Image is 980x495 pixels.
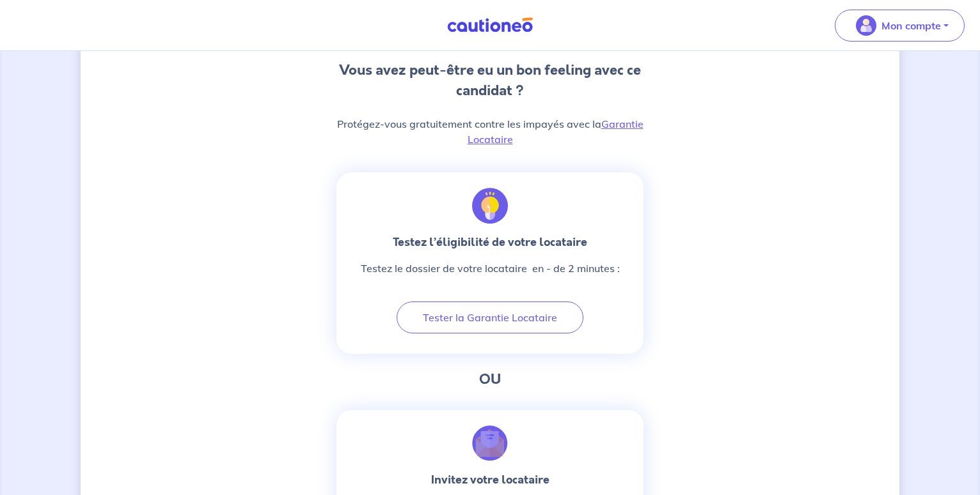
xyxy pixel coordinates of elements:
[393,234,587,250] strong: Testez l’éligibilité de votre locataire
[431,471,549,488] strong: Invitez votre locataire
[361,261,620,276] p: Testez le dossier de votre locataire en - de 2 minutes :
[472,188,508,224] img: illu_idea.svg
[472,425,508,461] img: illu_invit.svg
[835,10,965,42] button: illu_account_valid_menu.svgMon compte
[336,369,644,390] h3: OU
[856,15,876,36] img: illu_account_valid_menu.svg
[881,18,941,33] p: Mon compte
[336,60,644,101] h3: Vous avez peut-être eu un bon feeling avec ce candidat ?
[336,116,644,147] p: Protégez-vous gratuitement contre les impayés avec la
[397,301,583,333] button: Tester la Garantie Locataire
[442,17,538,33] img: Cautioneo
